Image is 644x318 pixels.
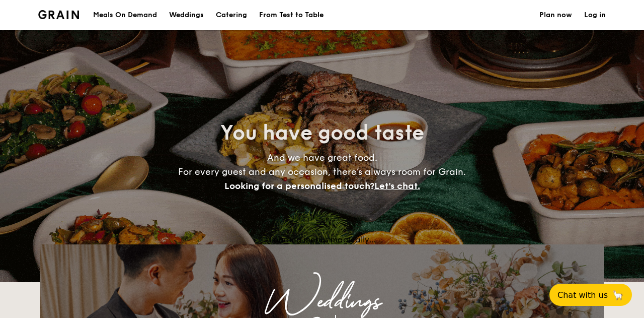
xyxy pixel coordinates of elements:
img: Grain [38,10,79,19]
span: Let's chat. [374,180,420,192]
button: Chat with us🦙 [549,284,632,306]
a: Logotype [38,10,79,19]
div: Loading menus magically... [40,235,604,244]
div: Weddings [129,293,515,311]
span: 🦙 [612,289,624,301]
span: Chat with us [557,290,608,300]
